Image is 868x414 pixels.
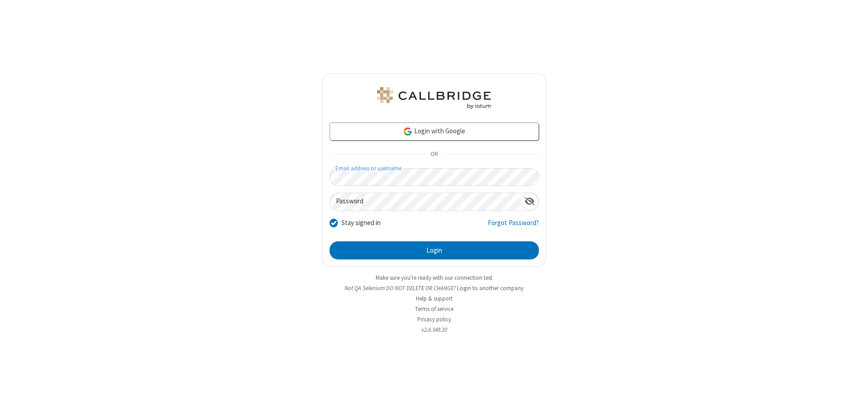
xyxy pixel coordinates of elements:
a: Make sure you're ready with our connection test [376,274,492,282]
input: Email address or username [330,168,539,186]
label: Stay signed in [341,218,381,228]
iframe: Chat [845,390,861,408]
button: Login [330,241,539,259]
img: QA Selenium DO NOT DELETE OR CHANGE [375,87,493,109]
a: Terms of service [415,305,453,313]
input: Password [330,193,521,211]
button: Login to another company [457,284,524,292]
li: v2.6.349.20 [322,325,546,334]
a: Privacy policy [417,315,451,323]
li: Not QA Selenium DO NOT DELETE OR CHANGE? [322,284,546,292]
a: Help & support [416,295,453,302]
a: Forgot Password? [488,218,539,235]
div: Show password [521,193,538,210]
a: Login with Google [330,122,539,141]
img: google-icon.png [403,127,413,136]
span: OR [427,148,441,161]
